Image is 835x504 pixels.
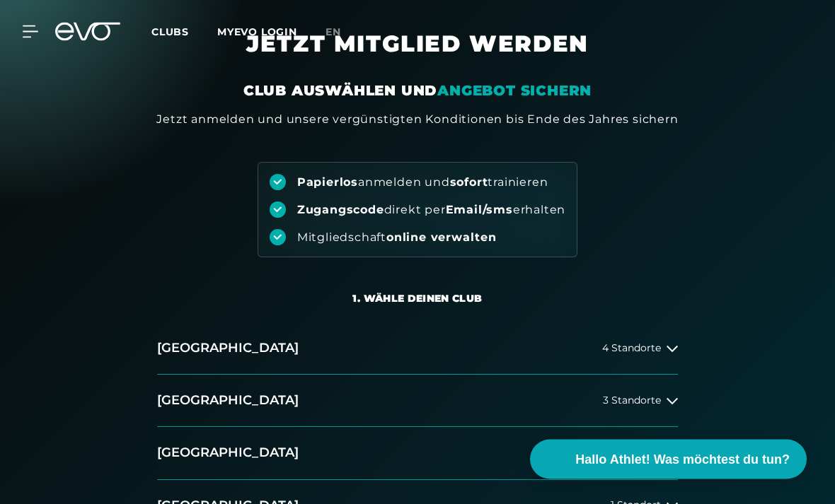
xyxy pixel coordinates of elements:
button: [GEOGRAPHIC_DATA]2 Standorte [157,428,678,480]
div: direkt per erhalten [297,203,565,218]
span: Clubs [151,25,189,38]
strong: sofort [450,176,488,189]
div: 1. Wähle deinen Club [352,292,482,306]
a: Clubs [151,25,217,38]
span: Hallo Athlet! Was möchtest du tun? [575,450,790,469]
span: 4 Standorte [602,344,661,354]
a: en [326,24,358,40]
strong: Zugangscode [297,204,384,217]
button: Hallo Athlet! Was möchtest du tun? [530,440,807,479]
h2: [GEOGRAPHIC_DATA] [157,392,299,410]
strong: Email/sms [446,204,513,217]
h2: [GEOGRAPHIC_DATA] [157,340,299,358]
button: [GEOGRAPHIC_DATA]3 Standorte [157,375,678,428]
strong: Papierlos [297,176,358,189]
div: CLUB AUSWÄHLEN UND [243,81,592,101]
div: Mitgliedschaft [297,230,497,246]
div: Jetzt anmelden und unsere vergünstigten Konditionen bis Ende des Jahres sichern [156,112,678,129]
h2: [GEOGRAPHIC_DATA] [157,445,299,462]
strong: online verwalten [386,231,497,245]
span: 3 Standorte [603,396,661,406]
a: MYEVO LOGIN [217,25,297,38]
em: ANGEBOT SICHERN [437,83,592,100]
button: [GEOGRAPHIC_DATA]4 Standorte [157,323,678,375]
div: anmelden und trainieren [297,175,548,191]
span: en [326,25,341,38]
